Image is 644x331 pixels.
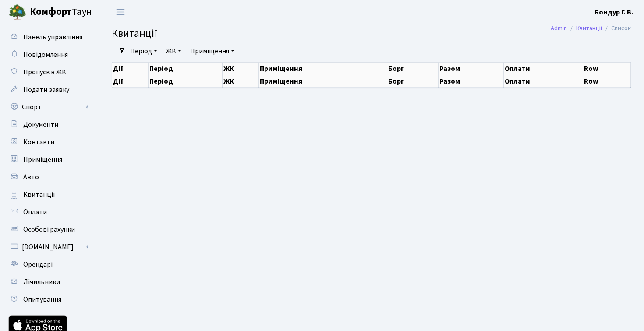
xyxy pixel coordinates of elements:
[504,62,583,75] th: Оплати
[4,238,92,256] a: [DOMAIN_NAME]
[23,120,58,129] span: Документи
[23,295,61,304] span: Опитування
[9,3,26,21] img: logo.png
[4,186,92,203] a: Квитанції
[4,168,92,186] a: Авто
[576,24,602,33] a: Квитанції
[163,44,185,59] a: ЖК
[223,75,259,87] th: ЖК
[4,63,92,81] a: Пропуск в ЖК
[30,5,92,20] span: Таун
[23,85,69,94] span: Подати заявку
[149,75,223,87] th: Період
[30,5,72,19] b: Комфорт
[23,32,82,42] span: Панель управління
[23,260,53,269] span: Орендарі
[4,203,92,221] a: Оплати
[583,62,631,75] th: Row
[439,75,504,87] th: Разом
[594,7,633,17] b: Бондур Г. В.
[259,75,387,87] th: Приміщення
[4,46,92,63] a: Повідомлення
[4,221,92,238] a: Особові рахунки
[23,190,55,199] span: Квитанції
[112,26,157,41] span: Квитанції
[387,75,439,87] th: Борг
[23,155,62,164] span: Приміщення
[4,98,92,116] a: Спорт
[439,62,504,75] th: Разом
[23,172,39,182] span: Авто
[4,256,92,273] a: Орендарі
[504,75,583,87] th: Оплати
[4,273,92,291] a: Лічильники
[149,62,223,75] th: Період
[4,28,92,46] a: Панель управління
[538,19,644,38] nav: breadcrumb
[602,24,631,33] li: Список
[23,277,60,287] span: Лічильники
[4,291,92,308] a: Опитування
[4,81,92,98] a: Подати заявку
[23,207,47,217] span: Оплати
[259,62,387,75] th: Приміщення
[127,44,161,59] a: Період
[23,137,54,147] span: Контакти
[187,44,238,59] a: Приміщення
[112,62,149,75] th: Дії
[23,225,75,234] span: Особові рахунки
[4,133,92,151] a: Контакти
[583,75,631,87] th: Row
[387,62,439,75] th: Борг
[4,116,92,133] a: Документи
[110,5,131,19] button: Переключити навігацію
[551,24,567,33] a: Admin
[594,7,633,17] a: Бондур Г. В.
[23,50,68,59] span: Повідомлення
[112,75,149,87] th: Дії
[4,151,92,168] a: Приміщення
[23,67,66,77] span: Пропуск в ЖК
[223,62,259,75] th: ЖК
